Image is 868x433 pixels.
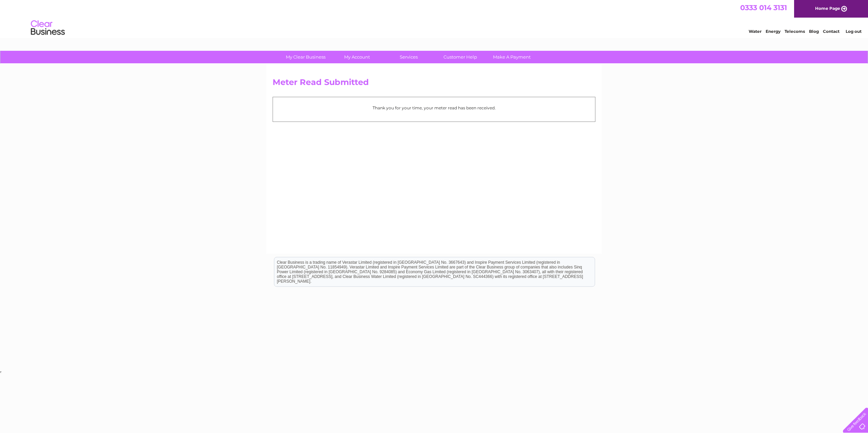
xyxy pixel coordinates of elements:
a: My Account [329,51,385,63]
div: Clear Business is a trading name of Verastar Limited (registered in [GEOGRAPHIC_DATA] No. 3667643... [274,4,595,33]
a: My Clear Business [278,51,334,63]
a: Contact [823,29,840,34]
a: Water [749,29,762,34]
a: Log out [846,29,862,34]
h2: Meter Read Submitted [273,78,595,90]
a: Make A Payment [484,51,540,63]
a: Energy [766,29,781,34]
p: Thank you for your time, your meter read has been received. [276,105,592,111]
a: Telecoms [785,29,805,34]
a: Customer Help [432,51,488,63]
img: logo.png [31,18,65,38]
a: 0333 014 3131 [740,3,787,12]
a: Services [381,51,437,63]
a: Blog [809,29,819,34]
